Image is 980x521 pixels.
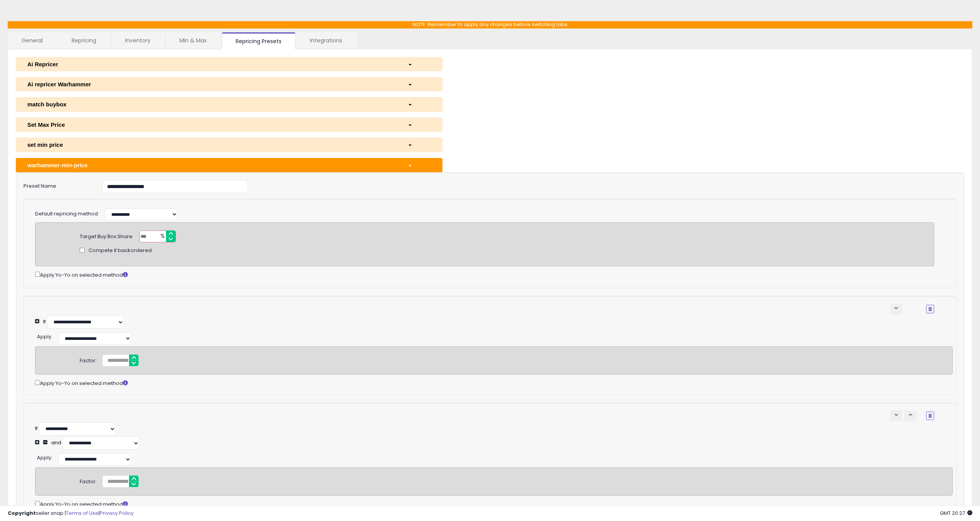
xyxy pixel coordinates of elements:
[111,32,164,49] a: Inventory
[58,32,110,49] a: Repricing
[37,454,51,461] span: Apply
[890,410,902,421] button: keyboard_arrow_down
[80,230,134,240] div: Target Buy Box Share:
[22,80,402,88] div: Ai repricer Warhammer
[222,32,295,49] a: Repricing Presets
[37,331,52,341] div: :
[296,32,356,49] a: Integrations
[893,411,900,418] span: keyboard_arrow_down
[22,100,402,108] div: match buybox
[890,304,902,314] button: keyboard_arrow_down
[905,410,916,421] button: keyboard_arrow_up
[16,97,442,111] button: match buybox
[35,210,99,218] label: Default repricing method:
[22,121,402,129] div: Set Max Price
[100,509,134,517] a: Privacy Policy
[22,141,402,149] div: set min price
[940,509,972,517] span: 2025-09-15 20:27 GMT
[16,77,442,91] button: Ai repricer Warhammer
[66,509,99,517] a: Terms of Use
[16,118,442,132] button: Set Max Price
[928,413,932,418] i: Remove Condition
[907,411,914,418] span: keyboard_arrow_up
[22,60,402,68] div: Ai Repricer
[16,138,442,152] button: set min price
[8,32,57,49] a: General
[22,161,402,169] div: warhammer-min-price
[8,509,36,517] strong: Copyright
[928,307,932,311] i: Remove Condition
[35,270,934,279] div: Apply Yo-Yo on selected method
[37,333,51,340] span: Apply
[8,510,134,517] div: seller snap | |
[35,378,953,387] div: Apply Yo-Yo on selected method
[156,231,168,242] span: %
[166,32,221,49] a: Min & Max
[18,180,96,190] label: Preset Name
[893,304,900,312] span: keyboard_arrow_down
[8,21,972,29] p: NOTE: Remember to apply any changes before switching tabs
[16,158,442,172] button: warhammer-min-price
[37,452,52,462] div: :
[16,57,442,71] button: Ai Repricer
[35,499,953,508] div: Apply Yo-Yo on selected method
[80,476,97,486] div: Factor:
[80,355,97,365] div: Factor:
[89,247,152,254] span: Compete if backordered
